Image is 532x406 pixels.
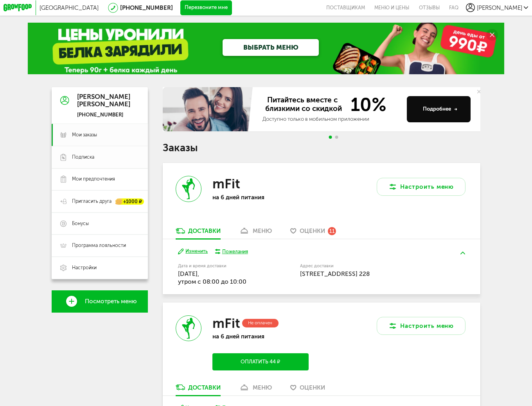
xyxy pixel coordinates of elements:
[262,116,401,123] div: Доступно только в мобильном приложении
[52,168,148,191] a: Мои предпочтения
[52,257,148,279] a: Настройки
[235,383,275,395] a: меню
[72,154,94,161] span: Подписка
[377,178,465,195] button: Настроить меню
[262,96,345,114] span: Питайтесь вместе с близкими со скидкой
[163,87,255,131] img: family-banner.579af9d.jpg
[212,176,240,192] h3: mFit
[172,383,224,395] a: Доставки
[72,265,97,271] span: Настройки
[235,227,275,239] a: меню
[212,353,309,370] button: Оплатить 44 ₽
[253,227,272,234] div: меню
[300,264,438,268] label: Адрес доставки
[300,227,325,234] span: Оценки
[72,220,89,227] span: Бонусы
[188,227,221,234] div: Доставки
[212,315,240,331] h3: mFit
[178,264,262,268] label: Дата и время доставки
[52,213,148,235] a: Бонусы
[52,124,148,146] a: Мои заказы
[52,190,148,213] a: Пригласить друга +1000 ₽
[72,242,126,249] span: Программа лояльности
[345,96,386,114] span: 10%
[120,4,173,11] a: [PHONE_NUMBER]
[223,39,319,56] a: ВЫБРАТЬ МЕНЮ
[328,227,336,235] div: 11
[212,333,309,340] p: на 6 дней питания
[52,234,148,257] a: Программа лояльности
[178,270,246,285] span: [DATE], утром c 08:00 до 10:00
[178,248,208,255] button: Изменить
[222,248,248,255] div: Пожелания
[215,248,248,255] button: Пожелания
[300,270,370,277] span: [STREET_ADDRESS] 228
[407,96,471,122] button: Подробнее
[72,132,97,138] span: Мои заказы
[253,384,272,391] div: меню
[116,198,144,204] div: +1000 ₽
[172,227,224,239] a: Доставки
[72,198,111,205] span: Пригласить друга
[77,111,130,118] div: [PHONE_NUMBER]
[377,317,465,334] button: Настроить меню
[180,0,232,15] button: Перезвоните мне
[72,176,115,182] span: Мои предпочтения
[300,384,325,391] span: Оценки
[287,227,340,239] a: Оценки 11
[52,290,148,313] a: Посмотреть меню
[85,298,137,305] span: Посмотреть меню
[460,252,465,254] img: arrow-up-green.5eb5f82.svg
[77,93,130,108] div: [PERSON_NAME] [PERSON_NAME]
[287,383,329,395] a: Оценки
[329,136,332,139] span: Go to slide 1
[335,136,338,139] span: Go to slide 2
[242,319,279,327] div: Не оплачен
[188,384,221,391] div: Доставки
[52,146,148,168] a: Подписка
[212,194,309,201] p: на 6 дней питания
[163,143,480,153] h1: Заказы
[40,4,99,11] span: [GEOGRAPHIC_DATA]
[477,4,522,11] span: [PERSON_NAME]
[423,106,458,113] div: Подробнее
